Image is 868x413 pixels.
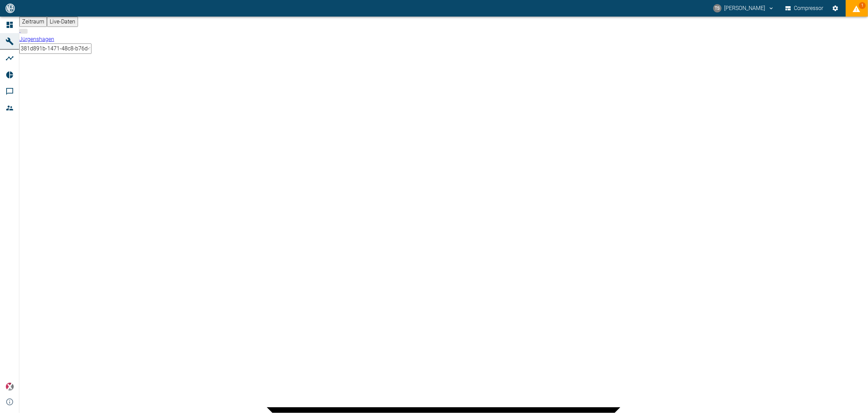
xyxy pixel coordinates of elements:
[5,3,16,13] img: logo
[713,4,722,12] div: TS
[19,17,47,27] button: Zeitraum
[829,2,842,14] button: Einstellungen
[784,2,825,14] button: Compressor
[6,383,14,391] img: Xplore Logo
[19,27,868,42] a: Jürgenshagen
[712,2,776,14] button: timo.streitbuerger@arcanum-energy.de
[47,17,78,27] button: Live-Daten
[859,2,866,9] span: 1
[19,36,54,42] span: Jürgenshagen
